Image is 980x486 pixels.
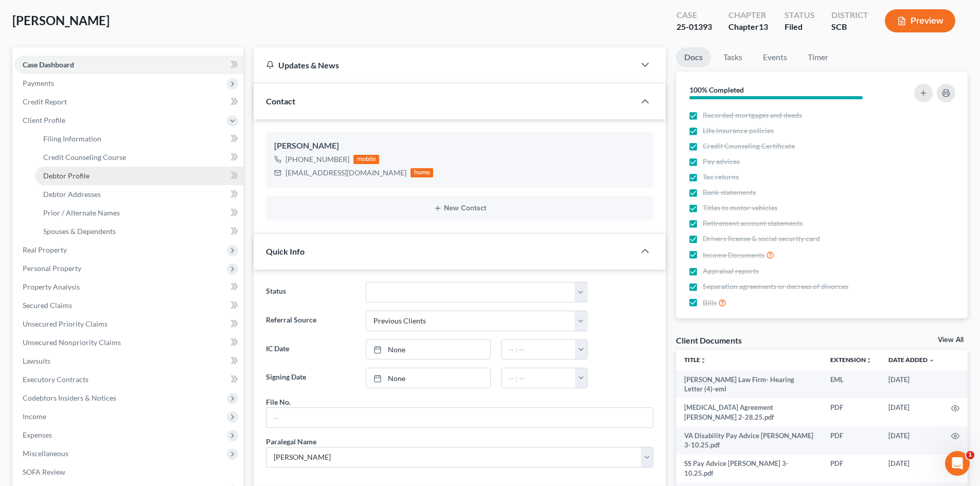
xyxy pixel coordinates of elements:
[274,204,645,212] button: New Contact
[266,246,305,256] span: Quick Info
[23,116,65,124] span: Client Profile
[822,455,880,483] td: PDF
[35,222,243,241] a: Spouses & Dependents
[945,451,970,476] iframe: Intercom live chat
[266,96,295,106] span: Contact
[676,426,822,455] td: VA Disability Pay Advice [PERSON_NAME] 3-10.25.pdf
[43,171,90,180] span: Debtor Profile
[23,375,88,384] span: Executory Contracts
[885,9,955,32] button: Preview
[785,21,815,33] div: Filed
[684,356,706,364] a: Titleunfold_more
[502,368,576,388] input: -- : --
[703,266,759,276] span: Appraisal reports
[676,455,822,483] td: SS Pay Advice [PERSON_NAME] 3-10.25.pdf
[880,370,943,399] td: [DATE]
[715,47,751,67] a: Tasks
[703,218,803,228] span: Retirement account statements
[274,140,645,152] div: [PERSON_NAME]
[411,168,433,177] div: home
[888,356,935,364] a: Date Added expand_more
[14,296,243,315] a: Secured Claims
[938,336,964,344] a: View All
[831,9,868,21] div: District
[799,47,836,67] a: Timer
[43,227,116,236] span: Spouses & Dependents
[23,393,116,402] span: Codebtors Insiders & Notices
[266,436,316,447] div: Paralegal Name
[703,233,820,244] span: Drivers license & social security card
[830,356,872,364] a: Extensionunfold_more
[703,187,756,197] span: Bank statements
[35,167,243,185] a: Debtor Profile
[23,264,81,273] span: Personal Property
[728,21,768,33] div: Chapter
[261,282,360,302] label: Status
[261,368,360,388] label: Signing Date
[703,281,848,292] span: Separation agreements or decrees of divorces
[822,398,880,426] td: PDF
[366,368,490,388] a: None
[266,408,653,427] input: --
[822,426,880,455] td: PDF
[23,412,46,421] span: Income
[43,134,101,143] span: Filing Information
[703,110,802,120] span: Recorded mortgages and deeds
[700,357,706,364] i: unfold_more
[23,430,52,439] span: Expenses
[703,203,777,213] span: Titles to motor vehicles
[676,398,822,426] td: [MEDICAL_DATA] Agreement [PERSON_NAME] 2-28.25.pdf
[286,154,349,165] div: [PHONE_NUMBER]
[261,339,360,360] label: IC Date
[866,357,872,364] i: unfold_more
[14,333,243,352] a: Unsecured Nonpriority Claims
[23,467,65,476] span: SOFA Review
[23,356,50,365] span: Lawsuits
[759,22,768,31] span: 13
[703,156,740,167] span: Pay advices
[703,125,774,136] span: Life insurance policies
[676,335,742,346] div: Client Documents
[366,340,490,359] a: None
[676,47,711,67] a: Docs
[23,79,54,87] span: Payments
[23,319,108,328] span: Unsecured Priority Claims
[266,397,291,407] div: File No.
[23,338,121,347] span: Unsecured Nonpriority Claims
[880,426,943,455] td: [DATE]
[880,455,943,483] td: [DATE]
[14,278,243,296] a: Property Analysis
[23,245,67,254] span: Real Property
[23,97,67,106] span: Credit Report
[35,185,243,204] a: Debtor Addresses
[14,56,243,74] a: Case Dashboard
[43,190,101,199] span: Debtor Addresses
[23,282,80,291] span: Property Analysis
[703,250,764,260] span: Income Documents
[14,352,243,370] a: Lawsuits
[689,85,744,94] strong: 100% Completed
[676,9,712,21] div: Case
[785,9,815,21] div: Status
[23,449,68,458] span: Miscellaneous
[831,21,868,33] div: SCB
[703,172,739,182] span: Tax returns
[35,130,243,148] a: Filing Information
[261,311,360,331] label: Referral Source
[14,370,243,389] a: Executory Contracts
[14,463,243,481] a: SOFA Review
[703,141,795,151] span: Credit Counseling Certificate
[676,370,822,399] td: [PERSON_NAME] Law Firm- Hearing Letter (4)-eml
[676,21,712,33] div: 25-01393
[966,451,974,459] span: 1
[703,298,717,308] span: Bills
[14,315,243,333] a: Unsecured Priority Claims
[23,60,74,69] span: Case Dashboard
[43,208,120,217] span: Prior / Alternate Names
[822,370,880,399] td: EML
[755,47,795,67] a: Events
[502,340,576,359] input: -- : --
[286,168,406,178] div: [EMAIL_ADDRESS][DOMAIN_NAME]
[23,301,72,310] span: Secured Claims
[880,398,943,426] td: [DATE]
